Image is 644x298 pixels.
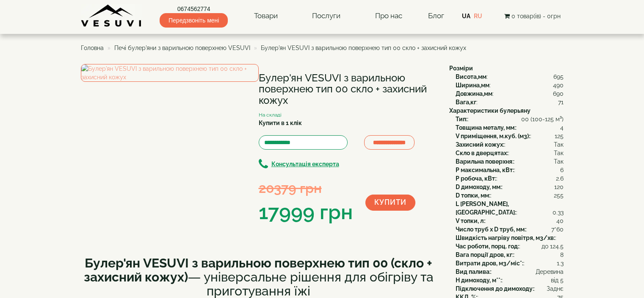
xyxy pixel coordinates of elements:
[542,242,556,251] span: до 12
[456,200,564,217] div: :
[259,112,282,118] small: На складі
[456,73,486,80] b: Висота,мм
[456,123,564,132] div: :
[81,256,437,298] h2: — універсальне рішення для обігріву та приготування їжі
[456,158,514,165] b: Варильна поверхня:
[456,150,508,156] b: Скло в дверцятах:
[367,6,411,26] a: Про нас
[554,149,564,157] span: Так
[160,13,228,28] span: Передзвоніть мені
[553,89,564,98] span: 690
[554,157,564,166] span: Так
[456,175,496,182] b: P робоча, кВт:
[246,6,286,26] a: Товари
[456,260,523,267] b: Витрати дров, м3/міс*:
[456,217,564,225] div: :
[259,119,302,127] label: Купити в 1 клік
[456,226,526,233] b: Число труб x D труб, мм:
[160,5,228,13] a: 0674562774
[259,198,353,227] div: 17999 грн
[259,178,353,198] div: 20379 грн
[456,242,564,251] div: :
[456,157,564,166] div: :
[557,259,564,267] span: 1.3
[560,123,564,132] span: 4
[521,115,564,123] span: 00 (100-125 м³)
[456,124,516,131] b: Товщина металу, мм:
[558,98,564,106] span: 71
[456,140,564,149] div: :
[456,183,564,191] div: :
[456,217,485,224] b: V топки, л:
[556,217,564,225] span: 40
[456,89,564,98] div: :
[456,72,564,81] div: :
[456,285,534,292] b: Підключення до димоходу:
[547,284,564,293] span: Заднє
[536,267,564,276] span: Деревина
[456,90,492,97] b: Довжина,мм
[84,256,433,284] b: Булер'ян VESUVI з варильною поверхнею тип 00 (скло + захисний кожух)
[365,195,415,211] button: Купити
[456,115,564,123] div: :
[554,183,564,191] span: 120
[456,167,514,173] b: P максимальна, кВт:
[81,4,142,28] img: content
[556,242,564,251] span: 4.5
[456,251,514,258] b: Вага порції дров, кг:
[456,225,564,234] div: :
[555,132,564,140] span: 125
[428,11,444,20] a: Блог
[456,243,519,250] b: Час роботи, порц. год:
[449,107,531,114] b: Характеристики булерьяну
[456,259,564,267] div: :
[502,11,563,21] button: 0 товар(ів) - 0грн
[114,45,250,51] a: Печі булер'яни з варильною поверхнею VESUVI
[456,99,476,106] b: Вага,кг
[554,140,564,149] span: Так
[456,201,516,216] b: L [PERSON_NAME], [GEOGRAPHIC_DATA]:
[456,132,564,140] div: :
[560,166,564,174] span: 6
[456,192,490,199] b: D топки, мм:
[456,276,564,284] div: :
[551,276,564,284] span: від 5
[456,184,502,190] b: D димоходу, мм:
[456,191,564,200] div: :
[456,174,564,183] div: :
[553,72,564,81] span: 695
[456,251,564,259] div: :
[553,81,564,89] span: 490
[304,6,349,26] a: Послуги
[560,251,564,259] span: 8
[271,161,339,167] b: Консультація експерта
[474,13,482,19] a: RU
[456,284,564,293] div: :
[81,45,104,51] a: Головна
[456,268,491,275] b: Вид палива:
[456,82,489,89] b: Ширина,мм
[456,234,564,242] div: :
[462,13,470,19] a: UA
[554,191,564,200] span: 255
[553,208,564,217] span: 0.33
[81,64,259,82] img: Булер'ян VESUVI з варильною поверхнею тип 00 скло + захисний кожух
[456,116,467,123] b: Тип:
[556,174,564,183] span: 2.6
[261,45,466,51] span: Булер'ян VESUVI з варильною поверхнею тип 00 скло + захисний кожух
[456,234,555,241] b: Швидкість нагріву повітря, м3/хв:
[511,13,561,19] span: 0 товар(ів) - 0грн
[456,267,564,276] div: :
[456,277,502,284] b: H димоходу, м**:
[456,141,504,148] b: Захисний кожух:
[259,72,437,106] h1: Булер'ян VESUVI з варильною поверхнею тип 00 скло + захисний кожух
[456,166,564,174] div: :
[449,65,473,72] b: Розміри
[456,149,564,157] div: :
[456,133,530,139] b: V приміщення, м.куб. (м3):
[456,98,564,106] div: :
[456,81,564,89] div: :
